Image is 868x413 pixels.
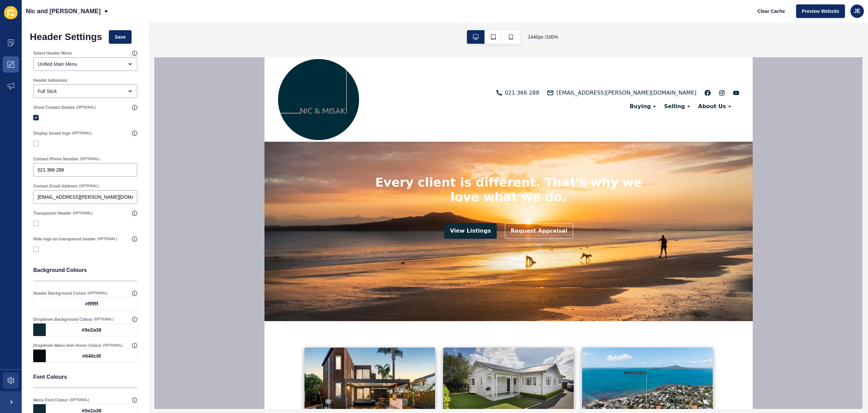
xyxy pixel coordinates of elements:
[454,33,460,39] a: instagram
[434,46,461,52] span: About Us
[46,323,137,336] div: #0e2a38
[33,343,101,348] label: Dropdown Menu Item Hover Colour
[361,46,395,53] div: Buying
[395,46,430,53] div: Selling
[292,32,432,40] span: [EMAIL_ADDRESS][PERSON_NAME][DOMAIN_NAME]
[469,33,475,39] a: youtube
[802,8,839,15] span: Preview Website
[283,33,432,39] a: [EMAIL_ADDRESS][PERSON_NAME][DOMAIN_NAME]
[33,291,86,296] label: Header Background Colour
[430,46,471,53] div: About Us
[179,290,309,364] img: Listing image
[399,46,420,52] span: Selling
[33,51,72,56] label: Select Header Menu
[33,397,68,403] label: Menu Font Colour
[33,262,137,278] p: Background Colours
[33,211,72,216] label: Transparent Header
[752,4,791,18] button: Clear Cache
[87,291,107,296] span: (OPTIONAL)
[33,105,75,110] label: Show Contact Details
[14,2,95,83] img: logo
[757,8,785,15] span: Clear Cache
[240,166,309,181] a: Request Appraisal
[26,3,101,20] p: Nic and [PERSON_NAME]
[318,290,448,364] img: Listing image
[109,30,132,44] button: Save
[33,369,137,385] p: Font Colours
[180,166,232,181] a: View Listings
[33,131,71,136] label: Display boxed logo
[33,317,93,322] label: Dropdown Background Colour
[46,297,137,310] div: #ffffff
[40,290,171,364] img: Listing image
[33,236,96,242] label: Hide logo on transparent header
[103,343,122,348] span: (OPTIONAL)
[70,398,89,402] span: (OPTIONAL)
[440,33,446,39] a: facebook
[796,4,845,18] button: Preview Website
[115,34,126,40] span: Save
[30,34,102,40] h1: Header Settings
[528,34,558,40] span: 1440 px / 100 %
[79,184,99,189] span: (OPTIONAL)
[33,78,67,83] label: Header behaviour
[97,237,117,241] span: (OPTIONAL)
[33,84,137,98] div: open menu
[94,317,114,322] span: (OPTIONAL)
[33,156,78,162] label: Contact Phone Number
[80,157,99,161] span: (OPTIONAL)
[33,57,137,71] div: open menu
[46,350,137,362] div: #040c0f
[76,105,96,110] span: (OPTIONAL)
[240,32,275,40] span: 021 366 288
[365,46,386,52] span: Buying
[102,118,386,147] h1: Every client is different. That's why we love what we do.
[73,211,93,216] span: (OPTIONAL)
[232,33,275,39] a: 021 366 288
[854,8,861,15] span: JE
[33,183,78,189] label: Contact Email Address
[72,131,92,136] span: (OPTIONAL)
